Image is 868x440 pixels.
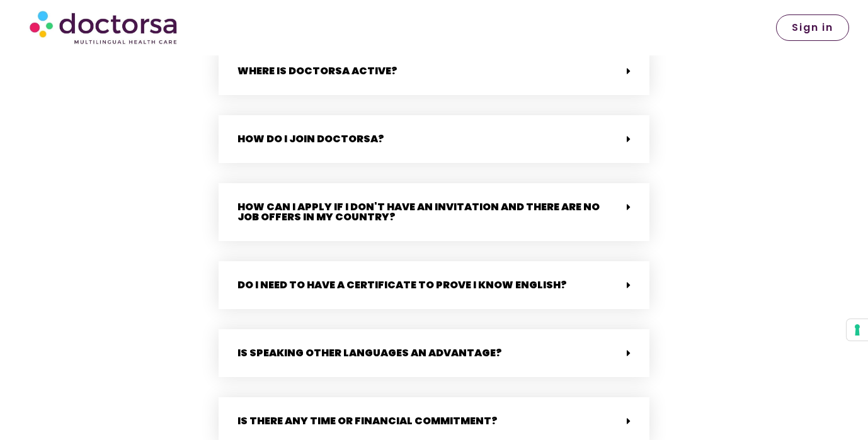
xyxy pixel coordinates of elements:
button: Your consent preferences for tracking technologies [847,319,868,341]
a: Where is Doctorsa active? [237,64,397,78]
div: How do I join Doctorsa? [219,115,649,163]
div: Where is Doctorsa active? [219,47,649,95]
a: Is speaking other languages an advantage? [237,346,502,360]
span: Sign in [792,23,833,33]
a: Is there any time or financial commitment? [237,414,498,428]
a: Sign in [776,14,849,41]
div: How can I apply if I don't have an invitation and there are no job offers in my country? [219,183,649,241]
div: Is speaking other languages an advantage? [219,329,649,377]
a: How can I apply if I don't have an invitation and there are no job offers in my country? [237,200,600,224]
div: Do I need to have a certificate to prove I know English? [219,261,649,309]
a: How do I join Doctorsa? [237,132,384,146]
a: Do I need to have a certificate to prove I know English? [237,278,567,292]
